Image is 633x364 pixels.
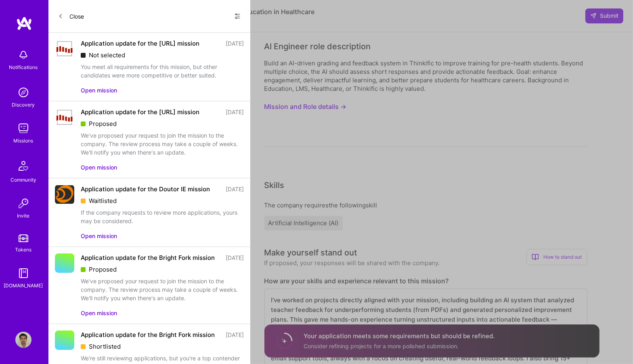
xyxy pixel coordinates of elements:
[4,281,43,290] div: [DOMAIN_NAME]
[15,332,31,348] img: User Avatar
[19,234,28,242] img: tokens
[81,277,244,302] div: We've proposed your request to join the mission to the company. The review process may take a cou...
[81,39,199,48] div: Application update for the [URL] mission
[226,185,244,193] div: [DATE]
[81,342,244,351] div: Shortlisted
[226,108,244,116] div: [DATE]
[12,100,35,109] div: Discovery
[226,331,244,339] div: [DATE]
[10,176,36,184] div: Community
[17,211,30,220] div: Invite
[226,39,244,48] div: [DATE]
[81,131,244,157] div: We've proposed your request to join the mission to the company. The review process may take a cou...
[13,332,34,348] a: User Avatar
[81,309,117,317] button: Open mission
[15,195,31,211] img: Invite
[81,108,199,116] div: Application update for the [URL] mission
[81,185,210,193] div: Application update for the Doutor IE mission
[15,120,31,136] img: teamwork
[55,109,74,126] img: Company Logo
[15,245,32,254] div: Tokens
[226,253,244,262] div: [DATE]
[55,185,74,204] img: Company Logo
[81,197,244,205] div: Waitlisted
[81,63,244,79] div: You meet all requirements for this mission, but other candidates were more competitive or better ...
[81,331,215,339] div: Application update for the Bright Fork mission
[81,232,117,240] button: Open mission
[81,86,117,94] button: Open mission
[81,253,215,262] div: Application update for the Bright Fork mission
[81,51,244,59] div: Not selected
[16,16,32,31] img: logo
[14,156,33,176] img: Community
[15,265,31,281] img: guide book
[55,40,74,57] img: Company Logo
[14,136,34,145] div: Missions
[15,84,31,100] img: discovery
[81,163,117,172] button: Open mission
[81,208,244,225] div: If the company requests to review more applications, yours may be considered.
[58,10,84,23] button: Close
[81,265,244,274] div: Proposed
[81,119,244,128] div: Proposed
